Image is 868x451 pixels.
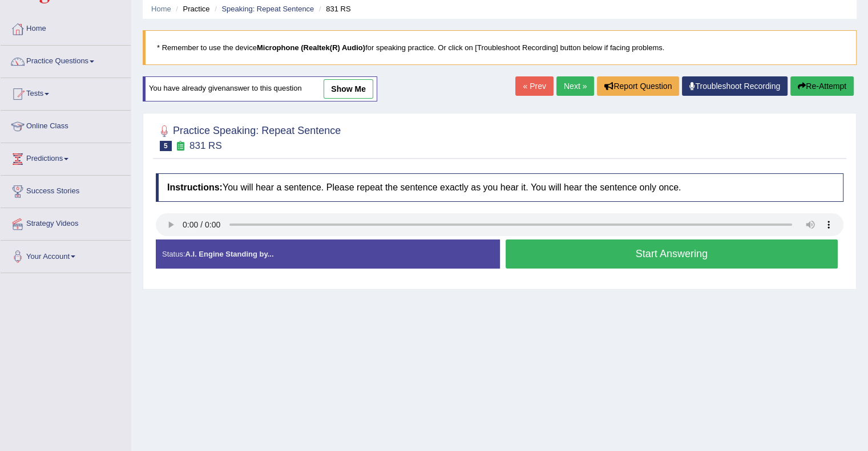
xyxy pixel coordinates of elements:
div: Status: [156,239,500,269]
a: Predictions [1,143,131,172]
a: Speaking: Repeat Sentence [221,5,314,13]
a: show me [324,79,373,99]
a: Tests [1,78,131,107]
small: Exam occurring question [175,141,187,152]
li: 831 RS [316,3,351,14]
strong: A.I. Engine Standing by... [185,250,273,258]
div: You have already given answer to this question [143,76,377,101]
a: Next » [556,76,594,96]
a: Practice Questions [1,46,131,74]
h2: Practice Speaking: Repeat Sentence [156,123,341,151]
a: « Prev [515,76,553,96]
a: Success Stories [1,176,131,204]
b: Microphone (Realtek(R) Audio) [257,43,365,52]
a: Home [1,13,131,42]
button: Start Answering [506,239,838,269]
small: 831 RS [189,140,222,151]
button: Report Question [597,76,679,96]
blockquote: * Remember to use the device for speaking practice. Or click on [Troubleshoot Recording] button b... [143,30,857,65]
a: Online Class [1,111,131,139]
a: Your Account [1,241,131,269]
button: Re-Attempt [790,76,854,96]
li: Practice [173,3,209,14]
a: Strategy Videos [1,208,131,237]
b: Instructions: [167,182,223,192]
h4: You will hear a sentence. Please repeat the sentence exactly as you hear it. You will hear the se... [156,173,843,202]
a: Home [151,5,171,13]
span: 5 [160,141,172,151]
a: Troubleshoot Recording [682,76,788,96]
